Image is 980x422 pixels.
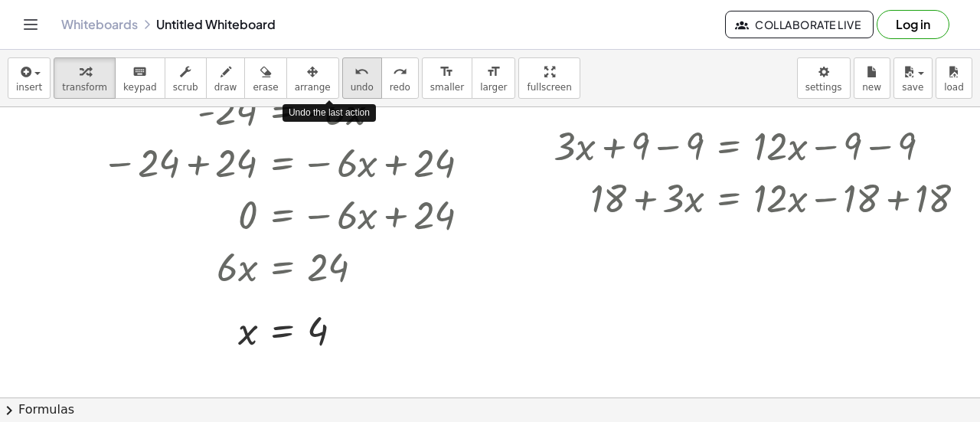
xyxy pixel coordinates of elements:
[354,63,369,81] i: undo
[16,82,42,93] span: insert
[805,82,842,93] span: settings
[206,57,246,99] button: draw
[123,82,157,93] span: keypad
[944,82,964,93] span: load
[61,17,138,32] a: Whiteboards
[8,57,51,99] button: insert
[342,57,382,99] button: undoundo
[738,18,861,31] span: Collaborate Live
[244,57,286,99] button: erase
[62,82,107,93] span: transform
[725,11,874,38] button: Collaborate Live
[295,82,331,93] span: arrange
[283,104,376,122] div: Undo the last action
[393,63,407,81] i: redo
[439,63,454,81] i: format_size
[527,82,571,93] span: fullscreen
[18,12,43,37] button: Toggle navigation
[286,57,339,99] button: arrange
[518,57,580,99] button: fullscreen
[214,82,237,93] span: draw
[936,57,972,99] button: load
[902,82,923,93] span: save
[480,82,507,93] span: larger
[862,82,881,93] span: new
[877,10,949,39] button: Log in
[132,63,147,81] i: keyboard
[797,57,851,99] button: settings
[422,57,472,99] button: format_sizesmaller
[486,63,501,81] i: format_size
[381,57,419,99] button: redoredo
[253,82,278,93] span: erase
[165,57,207,99] button: scrub
[430,82,464,93] span: smaller
[351,82,374,93] span: undo
[115,57,165,99] button: keyboardkeypad
[854,57,890,99] button: new
[54,57,116,99] button: transform
[472,57,515,99] button: format_sizelarger
[173,82,198,93] span: scrub
[390,82,410,93] span: redo
[893,57,933,99] button: save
